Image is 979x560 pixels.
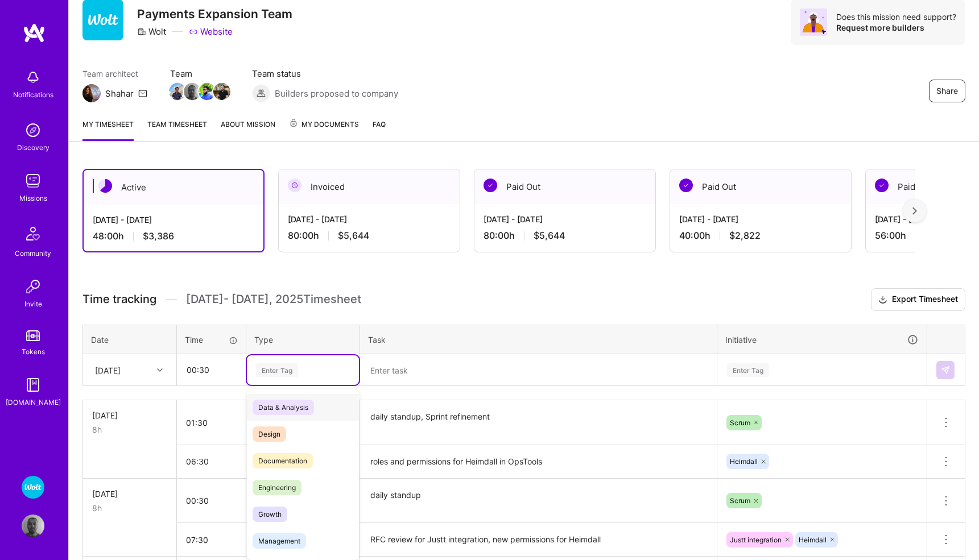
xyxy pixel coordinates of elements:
[288,213,451,225] div: [DATE] - [DATE]
[361,446,716,478] textarea: roles and permissions for Heimdall in OpsTools
[727,361,769,379] div: Enter Tag
[22,275,44,298] img: Invite
[360,325,717,354] th: Task
[730,418,750,427] span: Scrum
[92,488,167,500] div: [DATE]
[871,288,965,311] button: Export Timesheet
[288,179,301,192] img: Invoiced
[200,82,214,101] a: Team Member Avatar
[157,367,163,373] i: icon Chevron
[82,84,101,102] img: Team Architect
[289,118,359,141] a: My Documents
[679,179,693,192] img: Paid Out
[82,118,134,141] a: My timesheet
[137,27,146,36] i: icon CompanyGray
[213,83,230,100] img: Team Member Avatar
[253,533,306,549] span: Management
[143,230,174,242] span: $3,386
[214,82,229,101] a: Team Member Avatar
[19,515,47,537] a: User Avatar
[730,496,750,505] span: Scrum
[177,486,246,516] input: HH:MM
[361,401,716,444] textarea: daily standup, Sprint refinement
[19,220,47,247] img: Community
[83,325,177,354] th: Date
[373,118,386,141] a: FAQ
[221,118,275,141] a: About Mission
[22,346,45,358] div: Tokens
[177,408,246,438] input: HH:MM
[92,409,167,421] div: [DATE]
[93,230,254,242] div: 48:00 h
[184,83,201,100] img: Team Member Avatar
[199,83,216,100] img: Team Member Avatar
[6,396,61,408] div: [DOMAIN_NAME]
[361,480,716,522] textarea: daily standup
[836,22,956,33] div: Request more builders
[725,333,919,346] div: Initiative
[177,525,246,555] input: HH:MM
[22,119,44,142] img: discovery
[289,118,359,131] span: My Documents
[679,213,842,225] div: [DATE] - [DATE]
[92,502,167,514] div: 8h
[253,400,314,415] span: Data & Analysis
[169,83,186,100] img: Team Member Avatar
[361,524,716,555] textarea: RFC review for Justt integration, new permissions for Heimdall
[105,88,134,99] div: Shahar
[177,446,246,476] input: HH:MM
[22,515,44,537] img: User Avatar
[929,80,965,102] button: Share
[82,68,147,80] span: Team architect
[338,230,369,242] span: $5,644
[17,142,49,154] div: Discovery
[730,536,782,544] span: Justt integration
[13,89,53,101] div: Notifications
[137,26,166,38] div: Wolt
[252,68,398,80] span: Team status
[138,89,147,98] i: icon Mail
[836,11,956,22] div: Does this mission need support?
[670,169,851,204] div: Paid Out
[253,480,301,495] span: Engineering
[288,230,451,242] div: 80:00 h
[15,247,51,259] div: Community
[189,26,233,38] a: Website
[22,169,44,192] img: teamwork
[95,364,121,376] div: [DATE]
[253,453,313,468] span: Documentation
[875,179,889,192] img: Paid Out
[22,476,44,499] img: Wolt - Fintech: Payments Expansion Team
[170,68,229,80] span: Team
[84,170,263,205] div: Active
[941,366,950,375] img: Submit
[170,82,185,101] a: Team Member Avatar
[912,207,917,215] img: right
[93,214,254,226] div: [DATE] - [DATE]
[22,66,44,89] img: bell
[256,361,298,379] div: Enter Tag
[484,213,646,225] div: [DATE] - [DATE]
[186,292,361,306] span: [DATE] - [DATE] , 2025 Timesheet
[253,426,286,442] span: Design
[484,230,646,242] div: 80:00 h
[185,334,238,346] div: Time
[936,85,958,97] span: Share
[878,294,887,306] i: icon Download
[800,9,827,36] img: Avatar
[246,325,360,354] th: Type
[252,84,270,102] img: Builders proposed to company
[729,230,761,242] span: $2,822
[185,82,200,101] a: Team Member Avatar
[22,374,44,396] img: guide book
[92,424,167,435] div: 8h
[24,298,42,310] div: Invite
[23,23,46,43] img: logo
[534,230,565,242] span: $5,644
[177,355,245,385] input: HH:MM
[82,292,156,306] span: Time tracking
[253,507,287,522] span: Growth
[137,7,292,21] h3: Payments Expansion Team
[98,179,112,193] img: Active
[19,476,47,499] a: Wolt - Fintech: Payments Expansion Team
